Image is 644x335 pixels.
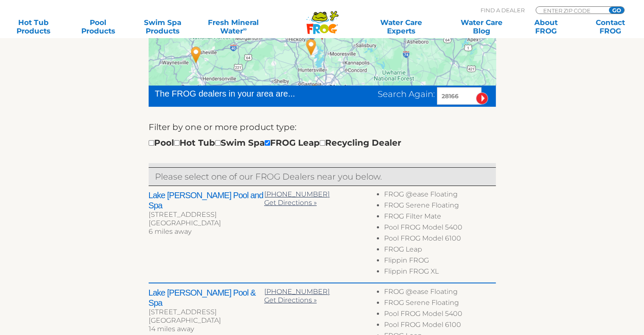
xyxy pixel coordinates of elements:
[149,120,296,134] label: Filter by one or more product type:
[149,210,264,219] div: [STREET_ADDRESS]
[384,321,495,332] li: Pool FROG Model 6100
[378,89,435,99] span: Search Again:
[384,223,495,234] li: Pool FROG Model 5400
[384,310,495,321] li: Pool FROG Model 5400
[149,288,264,308] h2: Lake [PERSON_NAME] Pool & Spa
[149,316,264,325] div: [GEOGRAPHIC_DATA]
[384,212,495,223] li: FROG Filter Mate
[149,325,194,333] span: 14 miles away
[8,18,58,35] a: Hot TubProducts
[609,7,624,14] input: GO
[384,299,495,310] li: FROG Serene Floating
[384,190,495,201] li: FROG @ease Floating
[264,296,317,304] a: Get Directions »
[481,6,525,14] p: Find A Dealer
[138,18,188,35] a: Swim SpaProducts
[476,92,488,105] input: Submit
[183,40,209,69] div: The Great Backyard Place - Asheville - 94 miles away.
[155,170,489,183] p: Please select one of our FROG Dealers near you below.
[155,87,326,100] div: The FROG dealers in your area are...
[149,136,401,150] div: Pool Hot Tub Swim Spa FROG Leap Recycling Dealer
[149,219,264,227] div: [GEOGRAPHIC_DATA]
[264,199,317,207] a: Get Directions »
[149,190,264,210] h2: Lake [PERSON_NAME] Pool and Spa
[586,18,636,35] a: ContactFROG
[298,32,324,62] div: Lake Norman Pool & Spa - 14 miles away.
[542,7,600,14] input: Zip Code Form
[384,256,495,267] li: Flippin FROG
[384,201,495,212] li: FROG Serene Floating
[73,18,123,35] a: PoolProducts
[456,18,506,35] a: Water CareBlog
[264,288,330,296] a: [PHONE_NUMBER]
[149,227,191,235] span: 6 miles away
[384,288,495,299] li: FROG @ease Floating
[384,267,495,278] li: Flippin FROG XL
[202,18,265,35] a: Fresh MineralWater∞
[384,245,495,256] li: FROG Leap
[243,26,246,32] sup: ∞
[264,190,330,198] a: [PHONE_NUMBER]
[521,18,571,35] a: AboutFROG
[384,234,495,245] li: Pool FROG Model 6100
[301,78,328,108] div: Hydra Hot Tubs & Pools - Fort Mill - 45 miles away.
[149,308,264,316] div: [STREET_ADDRESS]
[360,18,442,35] a: Water CareExperts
